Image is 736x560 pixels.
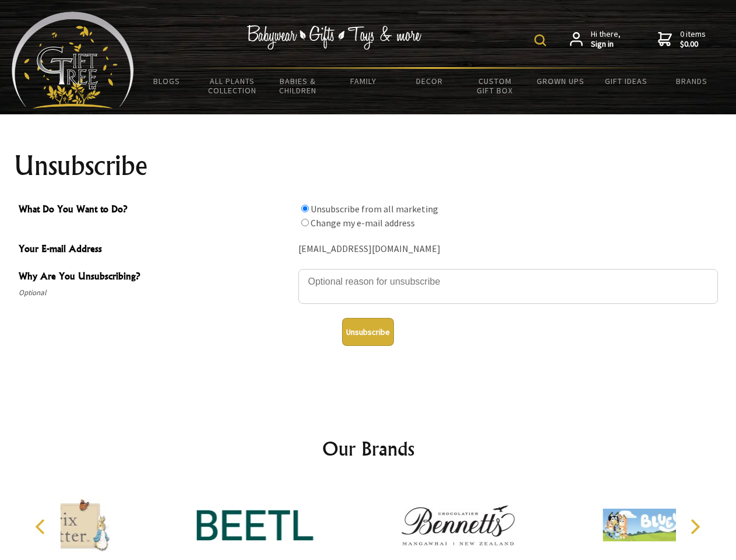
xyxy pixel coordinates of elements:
[462,69,528,103] a: Custom Gift Box
[534,34,546,46] img: product search
[593,69,659,93] a: Gift Ideas
[19,242,293,258] span: Your E-mail Address
[680,39,706,50] strong: $0.00
[659,69,725,93] a: Brands
[591,39,621,50] strong: Sign in
[298,240,718,258] div: [EMAIL_ADDRESS][DOMAIN_NAME]
[527,69,593,93] a: Grown Ups
[682,514,707,540] button: Next
[301,219,309,226] input: What Do You Want to Do?
[396,69,462,93] a: Decor
[265,69,331,103] a: Babies & Children
[570,29,621,50] a: Hi there,Sign in
[19,286,293,300] span: Optional
[19,269,293,286] span: Why Are You Unsubscribing?
[134,69,200,93] a: BLOGS
[658,29,706,50] a: 0 items$0.00
[247,25,422,50] img: Babywear - Gifts - Toys & more
[331,69,397,93] a: Family
[19,202,293,219] span: What Do You Want to Do?
[680,29,706,50] span: 0 items
[29,514,55,540] button: Previous
[12,12,134,108] img: Babyware - Gifts - Toys and more...
[301,205,309,212] input: What Do You Want to Do?
[311,203,438,215] label: Unsubscribe from all marketing
[23,435,713,463] h2: Our Brands
[591,29,621,50] span: Hi there,
[311,217,415,229] label: Change my e-mail address
[14,152,723,180] h1: Unsubscribe
[342,318,394,346] button: Unsubscribe
[200,69,266,103] a: All Plants Collection
[298,269,718,304] textarea: Why Are You Unsubscribing?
